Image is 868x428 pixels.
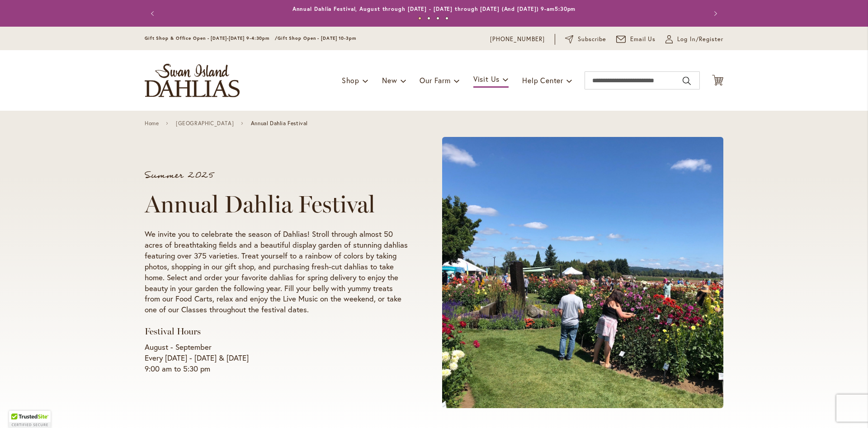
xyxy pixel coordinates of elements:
[382,75,397,85] span: New
[251,120,308,127] span: Annual Dahlia Festival
[578,35,606,44] span: Subscribe
[665,35,723,44] a: Log In/Register
[145,5,163,23] button: Previous
[145,342,408,374] p: August - September Every [DATE] - [DATE] & [DATE] 9:00 am to 5:30 pm
[436,17,439,20] button: 3 of 4
[145,35,278,41] span: Gift Shop & Office Open - [DATE]-[DATE] 9-4:30pm /
[522,75,563,85] span: Help Center
[418,17,421,20] button: 1 of 4
[565,35,606,44] a: Subscribe
[145,171,408,180] p: Summer 2025
[445,17,448,20] button: 4 of 4
[427,17,430,20] button: 2 of 4
[630,35,656,44] span: Email Us
[616,35,656,44] a: Email Us
[145,326,408,337] h3: Festival Hours
[145,229,408,315] p: We invite you to celebrate the season of Dahlias! Stroll through almost 50 acres of breathtaking ...
[145,120,159,127] a: Home
[145,64,240,97] a: store logo
[145,191,408,218] h1: Annual Dahlia Festival
[705,5,723,23] button: Next
[176,120,234,127] a: [GEOGRAPHIC_DATA]
[292,5,576,12] a: Annual Dahlia Festival, August through [DATE] - [DATE] through [DATE] (And [DATE]) 9-am5:30pm
[278,35,356,41] span: Gift Shop Open - [DATE] 10-3pm
[420,75,450,85] span: Our Farm
[490,35,545,44] a: [PHONE_NUMBER]
[677,35,723,44] span: Log In/Register
[342,75,359,85] span: Shop
[473,74,500,84] span: Visit Us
